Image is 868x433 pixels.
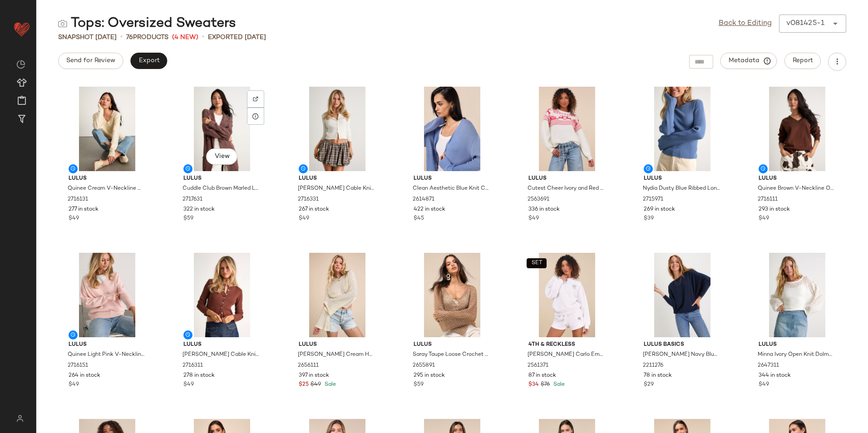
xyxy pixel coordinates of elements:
[414,175,491,183] span: Lulus
[751,253,843,337] img: 2647311_2_01_hero_Retakes_2025-08-05.jpg
[414,372,445,380] span: 295 in stock
[206,148,237,165] button: View
[69,215,79,223] span: $49
[202,32,204,43] span: •
[16,60,25,69] img: svg%3e
[138,57,159,64] span: Export
[644,175,721,183] span: Lulus
[298,196,319,204] span: 2716331
[413,351,490,359] span: Saray Taupe Loose Crochet Knit Lace-Up Sweater Crop Top
[643,362,663,370] span: 2211276
[751,87,843,171] img: 2716111_01_hero_2025-08-12.jpg
[528,185,605,193] span: Cutest Cheer Ivory and Red Fair Isle Pullover Sweater
[172,33,198,42] span: (4 New)
[311,381,321,389] span: $49
[528,175,606,183] span: Lulus
[69,372,100,380] span: 264 in stock
[182,351,260,359] span: [PERSON_NAME] Cable Knit Cardigan Sweater Top
[68,362,88,370] span: 2716151
[68,351,145,359] span: Quinee Light Pink V-Neckline Oversized Sweater
[61,87,153,171] img: 2716131_01_hero_2025-08-12.jpg
[58,15,236,33] div: Tops: Oversized Sweaters
[521,87,613,171] img: 12457541_2563691.jpg
[758,196,778,204] span: 2716111
[69,175,146,183] span: Lulus
[521,253,613,337] img: 12517221_2561371.jpg
[644,206,675,214] span: 269 in stock
[413,196,434,204] span: 2614871
[69,341,146,349] span: Lulus
[66,57,115,64] span: Send for Review
[11,415,29,422] img: svg%3e
[792,57,813,64] span: Report
[414,341,491,349] span: Lulus
[253,96,258,102] img: svg%3e
[758,362,779,370] span: 2647311
[126,33,168,42] div: Products
[406,87,498,171] img: 12581521_2614871.jpg
[299,372,329,380] span: 397 in stock
[413,185,490,193] span: Clean Aesthetic Blue Knit Cardigan Sweater
[182,362,203,370] span: 2716311
[531,260,542,266] span: SET
[176,87,268,171] img: 2717631_01_hero_2025-08-12.jpg
[643,196,663,204] span: 2715971
[176,253,268,337] img: 2716311_01_hero_2025-08-08.jpg
[298,351,375,359] span: [PERSON_NAME] Cream Hooded Pullover Cropped Sweater
[291,87,383,171] img: 2716331_01_hero_2025-08-08.jpg
[214,153,229,160] span: View
[414,215,424,223] span: $45
[528,351,605,359] span: [PERSON_NAME] Carlo Embroidered Pullover Sweatshirt
[299,206,329,214] span: 267 in stock
[299,175,376,183] span: Lulus
[58,19,67,28] img: svg%3e
[13,20,31,38] img: heart_red.DM2ytmEG.svg
[636,253,728,337] img: 10805581_2211276.jpg
[636,87,728,171] img: 2715971_01_hero_2025-08-11.jpg
[68,185,145,193] span: Quinee Cream V-Neckline Oversized Sweater
[58,33,117,42] span: Snapshot [DATE]
[299,381,309,389] span: $25
[784,53,821,69] button: Report
[643,185,720,193] span: Nydia Dusty Blue Ribbed Long Sleeve Sweater Top
[758,185,835,193] span: Quinee Brown V-Neckline Oversized Sweater
[528,341,606,349] span: 4Th & Reckless
[528,206,560,214] span: 336 in stock
[58,53,123,69] button: Send for Review
[61,253,153,337] img: 2716151_01_hero_2025-08-08.jpg
[528,381,539,389] span: $34
[68,196,88,204] span: 2716131
[759,206,790,214] span: 293 in stock
[644,372,672,380] span: 78 in stock
[183,175,261,183] span: Lulus
[298,185,375,193] span: [PERSON_NAME] Cable Knit Cardigan Sweater Top
[528,196,549,204] span: 2563691
[406,253,498,337] img: 2655891_02_front.jpg
[528,362,548,370] span: 2561371
[644,215,654,223] span: $39
[786,18,824,29] div: v081425-1
[759,175,836,183] span: Lulus
[299,341,376,349] span: Lulus
[69,206,99,214] span: 277 in stock
[759,341,836,349] span: Lulus
[183,215,193,223] span: $59
[414,206,445,214] span: 422 in stock
[528,372,556,380] span: 87 in stock
[414,381,424,389] span: $59
[183,206,215,214] span: 322 in stock
[541,381,550,389] span: $76
[644,341,721,349] span: Lulus Basics
[728,57,769,65] span: Metadata
[323,382,336,388] span: Sale
[720,53,777,69] button: Metadata
[643,351,720,359] span: [PERSON_NAME] Navy Blue Dolman Sleeve Sweater Top
[644,381,654,389] span: $29
[299,215,309,223] span: $49
[120,32,123,43] span: •
[183,341,261,349] span: Lulus
[69,381,79,389] span: $49
[182,196,202,204] span: 2717631
[183,372,215,380] span: 278 in stock
[182,185,260,193] span: Cuddle Club Brown Marled Long Sleeve Coatigan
